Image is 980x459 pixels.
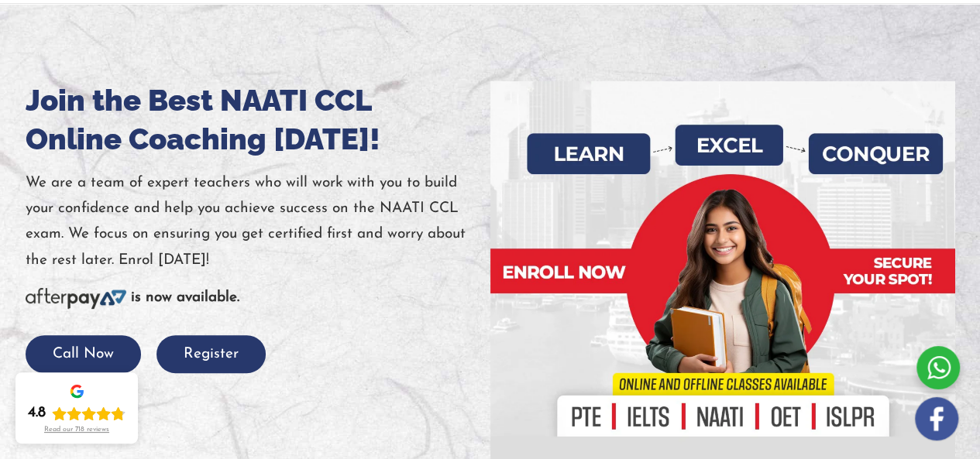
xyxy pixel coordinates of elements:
div: Rating: 4.8 out of 5 [28,404,126,423]
a: Call Now [26,347,141,361]
p: We are a team of expert teachers who will work with you to build your confidence and help you ach... [26,170,490,273]
img: white-facebook.png [915,397,958,440]
b: is now available. [131,290,239,305]
img: Afterpay-Logo [26,288,126,309]
a: Register [156,347,266,361]
button: Call Now [26,335,141,373]
div: 4.8 [28,404,46,423]
button: Register [156,335,266,373]
h1: Join the Best NAATI CCL Online Coaching [DATE]! [26,81,490,159]
div: Read our 718 reviews [44,426,109,434]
